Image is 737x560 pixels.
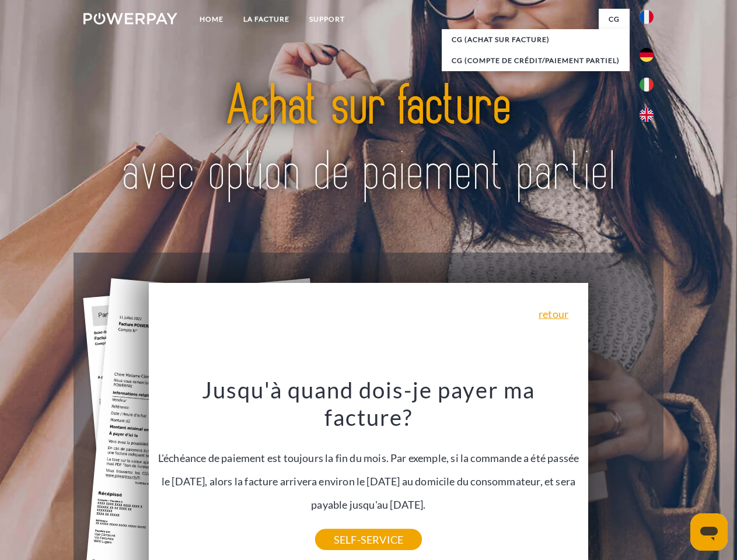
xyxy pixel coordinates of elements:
[640,10,654,24] img: fr
[83,13,177,24] img: logo-powerpay-white.svg
[690,513,728,551] iframe: Bouton de lancement de la fenêtre de messagerie
[156,376,582,540] div: L'échéance de paiement est toujours la fin du mois. Par exemple, si la commande a été passée le [...
[156,376,582,432] h3: Jusqu'à quand dois-je payer ma facture?
[640,78,654,92] img: it
[442,50,630,71] a: CG (Compte de crédit/paiement partiel)
[539,309,568,319] a: retour
[599,9,630,30] a: CG
[640,108,654,122] img: en
[299,9,355,30] a: Support
[640,48,654,62] img: de
[111,56,626,223] img: title-powerpay_fr.svg
[442,29,630,50] a: CG (achat sur facture)
[315,529,422,550] a: SELF-SERVICE
[233,9,299,30] a: LA FACTURE
[190,9,233,30] a: Home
